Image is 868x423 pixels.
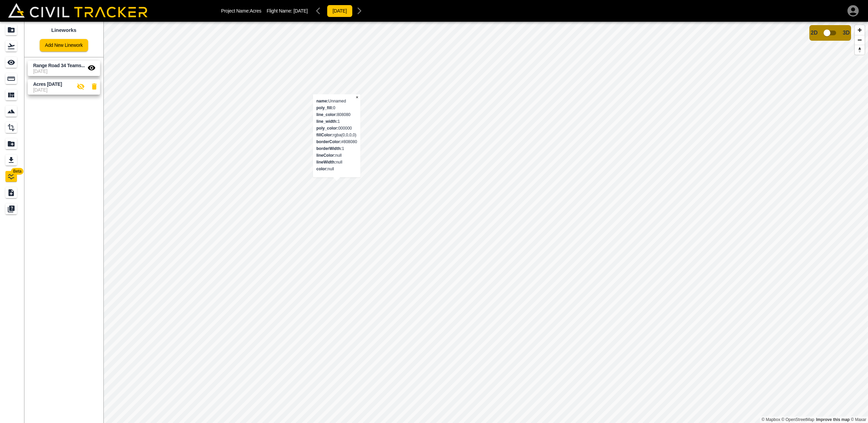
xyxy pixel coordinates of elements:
strong: color: [316,167,328,171]
span: 2D [811,30,817,36]
button: Zoom in [855,25,865,35]
strong: lineColor: [316,153,335,158]
strong: lineWidth: [316,160,336,165]
strong: poly_fill: [316,105,333,110]
a: Map feedback [816,417,850,422]
p: Project Name: Acres [221,8,261,14]
button: [DATE] [327,5,353,17]
canvas: Map [103,22,868,423]
strong: poly_color: [316,126,338,131]
strong: name: [316,99,328,103]
a: Maxar [851,417,866,422]
div: Unnamed 0 808080 1 000000 rgba(0,0,0,0) #808080 1 null null null [313,94,360,177]
strong: fillColor: [316,133,333,137]
button: Zoom out [855,35,865,45]
strong: borderWidth: [316,146,342,151]
img: Civil Tracker [8,3,147,17]
span: 3D [843,30,850,36]
a: OpenStreetMap [782,417,814,422]
span: [DATE] [294,8,308,14]
strong: line_width: [316,119,338,124]
button: Reset bearing to north [855,45,865,55]
strong: line_color: [316,112,337,117]
strong: borderColor: [316,139,341,144]
a: Mapbox [762,417,780,422]
p: Flight Name: [267,8,308,14]
button: Close popup [354,94,360,100]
